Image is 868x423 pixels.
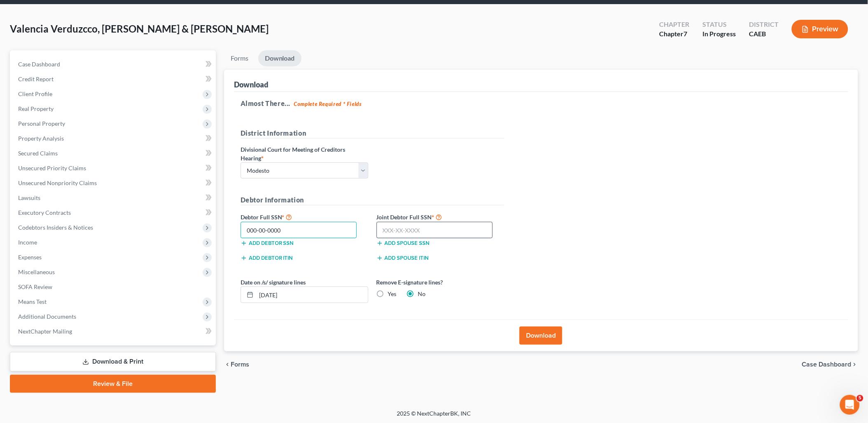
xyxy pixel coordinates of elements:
[12,324,216,339] a: NextChapter Mailing
[792,20,848,38] button: Preview
[418,290,426,298] label: No
[10,23,269,35] span: Valencia Verduzcco, [PERSON_NAME] & [PERSON_NAME]
[852,361,858,368] i: chevron_right
[519,327,562,345] button: Download
[10,375,216,393] a: Review & File
[18,135,64,142] span: Property Analysis
[802,361,858,368] a: Case Dashboard chevron_right
[840,395,860,415] iframe: Intercom live chat
[12,131,216,146] a: Property Analysis
[12,205,216,220] a: Executory Contracts
[377,255,429,261] button: Add spouse ITIN
[258,50,302,66] a: Download
[377,222,493,238] input: XXX-XX-XXXX
[377,278,504,287] label: Remove E-signature lines?
[18,164,86,172] span: Unsecured Priority Claims
[18,298,47,305] span: Means Test
[234,80,268,89] div: Download
[224,50,255,66] a: Forms
[683,30,687,38] span: 7
[12,146,216,161] a: Secured Claims
[241,145,368,162] label: Divisional Court for Meeting of Creditors Hearing
[18,328,72,335] span: NextChapter Mailing
[659,20,689,29] div: Chapter
[10,352,216,371] a: Download & Print
[659,29,689,39] div: Chapter
[12,57,216,72] a: Case Dashboard
[18,61,60,68] span: Case Dashboard
[702,20,736,29] div: Status
[18,105,54,112] span: Real Property
[241,255,293,261] button: Add debtor ITIN
[702,29,736,39] div: In Progress
[18,224,93,231] span: Codebtors Insiders & Notices
[18,120,65,127] span: Personal Property
[241,278,306,287] label: Date on /s/ signature lines
[12,161,216,176] a: Unsecured Priority Claims
[18,209,71,216] span: Executory Contracts
[241,240,294,247] button: Add debtor SSN
[224,361,231,368] i: chevron_left
[241,128,504,139] h5: District Information
[256,287,368,303] input: MM/DD/YYYY
[224,361,260,368] button: chevron_left Forms
[377,240,430,247] button: Add spouse SSN
[18,179,97,186] span: Unsecured Nonpriority Claims
[18,283,52,290] span: SOFA Review
[18,90,52,97] span: Client Profile
[749,20,779,29] div: District
[857,395,863,402] span: 5
[749,29,779,39] div: CAEB
[802,361,852,368] span: Case Dashboard
[241,222,357,238] input: XXX-XX-XXXX
[241,99,842,108] h5: Almost There...
[241,195,504,205] h5: Debtor Information
[18,239,37,246] span: Income
[18,194,40,201] span: Lawsuits
[236,212,372,222] label: Debtor Full SSN
[12,280,216,294] a: SOFA Review
[18,313,76,320] span: Additional Documents
[18,254,42,261] span: Expenses
[12,176,216,190] a: Unsecured Nonpriority Claims
[372,212,508,222] label: Joint Debtor Full SSN
[18,268,55,275] span: Miscellaneous
[231,361,249,368] span: Forms
[388,290,397,298] label: Yes
[294,101,362,107] strong: Complete Required * Fields
[18,150,58,157] span: Secured Claims
[12,72,216,87] a: Credit Report
[12,190,216,205] a: Lawsuits
[18,75,54,82] span: Credit Report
